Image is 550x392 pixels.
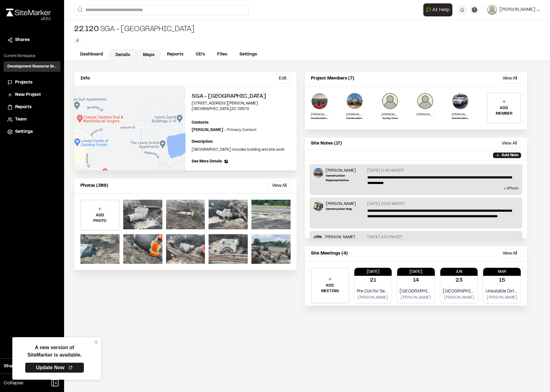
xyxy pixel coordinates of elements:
span: Projects [15,79,32,86]
span: See More Details [192,159,222,164]
div: Oh geez...please don't... [6,16,51,22]
p: ADD PHOTO [81,213,119,224]
p: Unsuitable Dirt placement in landscape areas [486,288,518,295]
p: [GEOGRAPHIC_DATA] Sewer Pre Con Meeting [400,288,432,295]
p: Construction Rep. [326,207,356,211]
span: - Primary Contact [224,129,257,132]
p: Construction Manager [311,117,328,120]
a: Reports [161,49,189,60]
p: [PERSON_NAME] [443,295,475,300]
button: close [94,340,99,345]
p: [PERSON_NAME] [346,112,363,117]
span: 22.120 [74,25,99,35]
button: View All [498,140,521,147]
p: Description: [192,139,291,145]
a: Settings [7,129,57,135]
button: View All [268,181,291,191]
a: Settings [233,49,263,60]
p: Construction Representative [452,117,469,120]
p: [STREET_ADDRESS][PERSON_NAME] [192,101,291,106]
h3: Development Resource Group [7,64,57,69]
p: 14 [413,276,419,285]
a: Projects [7,79,57,86]
p: Construction Representative [326,174,365,183]
button: View All [499,74,521,84]
p: [PERSON_NAME] [400,295,432,300]
p: [DATE] 4:33 PM EDT [367,235,402,240]
a: Details [109,49,136,61]
button: Edit Tags [74,37,81,44]
span: [PERSON_NAME] [499,6,535,13]
span: New Project [15,92,41,98]
p: Info [80,75,90,82]
a: Team [7,116,57,123]
p: Mar [483,269,521,275]
p: Construction Representative [346,117,363,120]
button: Open AI Assistant [423,3,452,16]
p: + 1 Photo [313,186,519,191]
p: [GEOGRAPHIC_DATA] includes building and site work [192,147,291,153]
p: Photos (389) [80,182,108,189]
h2: SGA - [GEOGRAPHIC_DATA] [192,92,291,101]
span: Team [15,116,26,123]
img: Dillon Hackett [313,201,323,211]
p: [DATE] 10:53 AM EDT [367,201,405,207]
p: Survey Crew [381,117,399,120]
p: Add Note [502,153,519,158]
p: [DATE] [354,269,392,275]
a: Maps [136,49,161,61]
p: [PERSON_NAME] [326,168,365,174]
button: [PERSON_NAME] [487,5,540,15]
p: [PERSON_NAME] [452,112,469,117]
p: [DATE] [397,269,435,275]
p: [PERSON_NAME] [357,295,389,300]
img: Zach Thompson [311,92,328,110]
a: Reports [7,104,57,111]
span: Settings [15,129,33,135]
img: User [487,5,497,15]
p: [PERSON_NAME] [326,201,356,207]
a: Shares [7,37,57,43]
a: New Project [7,92,57,98]
p: [GEOGRAPHIC_DATA] , SC 29579 [192,106,291,112]
a: Files [211,49,233,60]
img: rebrand.png [6,9,51,16]
p: Project Members (7) [311,75,354,82]
p: Jun [440,269,478,275]
a: Update Now [25,362,84,373]
p: [PERSON_NAME] [381,112,399,117]
span: Reports [15,104,31,111]
span: Collapse [4,379,23,387]
span: Shares [15,37,30,43]
img: Rhett Woolard [381,92,399,110]
img: Timothy Clark [452,92,469,110]
img: Austin Graham [417,92,434,110]
p: 23 [455,276,463,285]
button: Edit [275,74,291,84]
img: Ross Edwards [313,168,323,178]
p: Site Notes (17) [311,140,342,147]
p: [PERSON_NAME] [417,112,434,117]
button: Search [74,5,85,15]
div: Open AI Assistant [423,3,455,16]
a: Dashboard [74,49,109,60]
span: AI Help [432,6,450,14]
p: [PERSON_NAME] [192,127,257,133]
img: Timothy Clark [313,235,322,244]
button: View All [499,249,521,259]
p: [PERSON_NAME] [325,235,365,240]
p: [GEOGRAPHIC_DATA] Sewer Meeting [443,288,475,295]
a: CD's [189,49,211,60]
p: Site Meetings (4) [311,250,348,257]
p: Pre Con for Sewer Tie in with [PERSON_NAME] [PERSON_NAME] [357,288,389,295]
p: [PERSON_NAME] [486,295,518,300]
p: Current Workspace [4,53,60,59]
p: Contacts: [192,120,209,125]
span: Share Workspace [4,362,45,370]
p: 21 [370,276,376,285]
p: ADD MEMBER [488,105,520,116]
p: [PERSON_NAME] [311,112,328,117]
p: ADD MEETING [312,283,348,294]
img: Ross Edwards [346,92,363,110]
p: [DATE] 11:43 AM EDT [367,168,404,174]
